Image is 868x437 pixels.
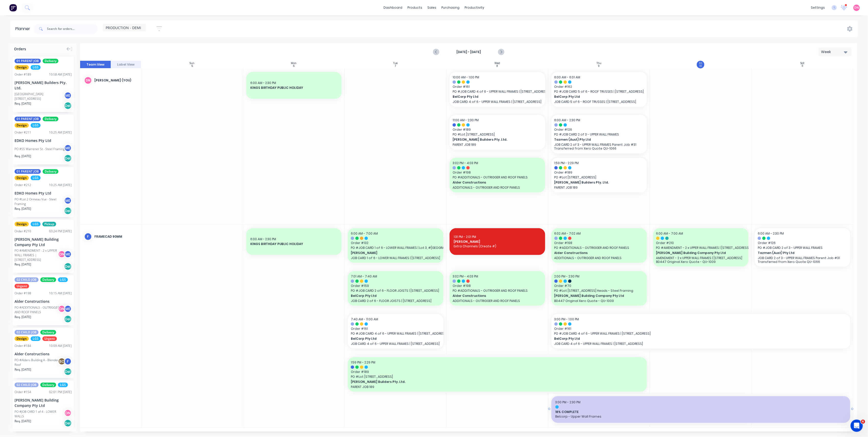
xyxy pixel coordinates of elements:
[64,154,72,162] div: Del
[9,4,17,11] img: Factory
[15,183,31,187] div: Order # 212
[15,305,59,314] div: PO #ADDITIONALS - OUTRIGGER AND ROOF PANELS
[64,419,72,427] div: Del
[64,409,72,417] div: DN
[809,4,828,11] div: settings
[15,72,31,77] div: Order # 189
[15,80,72,91] div: [PERSON_NAME] Builders Pty. Ltd.
[15,147,65,151] div: PO #55 Warrener St - Steel Framing
[49,390,72,394] div: 02:01 PM [DATE]
[31,176,41,180] span: LGS
[494,62,500,65] div: Wed
[43,117,58,121] span: Delivery
[80,61,111,68] button: Team View
[49,183,72,187] div: 10:25 AM [DATE]
[64,144,72,152] div: ME
[58,277,68,282] span: LGS
[15,390,31,394] div: Order # 154
[64,197,72,204] div: ME
[15,130,31,135] div: Order # 211
[42,222,56,226] span: Pickup
[15,397,72,408] div: [PERSON_NAME] Building Company Pty Ltd
[111,61,141,68] button: Label View
[15,419,31,423] span: Req. [DATE]
[15,409,66,419] div: PO #JOB CARD 1 of 4 - LOWER WALLS
[15,65,29,70] span: Design
[14,46,26,52] span: Orders
[15,344,31,348] div: Order # 184
[64,250,72,258] div: ME
[15,123,29,128] span: Design
[47,24,97,34] input: Search for orders...
[15,336,29,341] span: Design
[190,62,194,65] div: Sun
[15,299,72,304] div: Alder Constructions
[31,222,41,226] span: LGS
[15,358,59,367] div: PO #Alders Building A - Blended Roof
[15,315,31,319] span: Req. [DATE]
[64,358,72,365] div: F
[58,250,66,258] div: DN
[64,207,72,215] div: Del
[393,62,398,65] div: Tue
[15,154,31,159] span: Req. [DATE]
[43,169,58,174] span: Delivery
[854,5,859,10] span: DN
[699,62,702,65] div: Fri
[94,78,137,83] div: [PERSON_NAME] (You)
[861,420,865,424] span: 6
[293,65,295,67] div: 6
[43,59,58,63] span: Delivery
[15,117,41,121] span: 01 PARENT JOB
[15,248,59,262] div: PO #AMENDMENT - 2 x UPPER WALL FRAMES | [STREET_ADDRESS]
[851,420,863,432] iframe: Intercom live chat
[15,262,31,267] span: Req. [DATE]
[15,284,29,288] span: Urgent
[49,72,72,77] div: 10:58 AM [DATE]
[191,65,193,67] div: 5
[405,4,425,11] div: products
[15,138,72,143] div: EDKO Homes Pty Ltd
[94,234,137,239] div: FRAMECAD 90mm
[15,59,41,63] span: 01 PARENT JOB
[31,123,41,128] span: LGS
[106,25,141,30] span: PRODUCTION - DEMI
[64,305,72,313] div: ME
[15,237,72,247] div: [PERSON_NAME] Building Company Pty Ltd
[15,367,31,372] span: Req. [DATE]
[58,383,68,387] span: LGS
[497,65,498,67] div: 8
[15,207,31,211] span: Req. [DATE]
[15,383,39,387] span: 02 CHILD JOB
[443,50,494,54] strong: [DATE] - [DATE]
[15,92,66,101] div: [GEOGRAPHIC_DATA][STREET_ADDRESS]
[395,65,396,67] div: 7
[31,336,41,341] span: LGS
[699,65,702,67] div: 10
[15,101,31,106] span: Req. [DATE]
[15,190,72,196] div: EDKO Homes Pty Ltd
[40,277,56,282] span: Delivery
[64,92,72,99] div: ME
[291,62,297,65] div: Mon
[597,62,601,65] div: Thu
[15,291,31,296] div: Order # 198
[40,383,56,387] span: Delivery
[84,233,92,240] div: F
[425,4,439,11] div: sales
[819,47,852,56] button: Week
[802,65,803,67] div: 11
[15,222,29,226] span: Design
[800,62,804,65] div: Sat
[381,4,405,11] a: dashboard
[49,344,72,348] div: 10:09 AM [DATE]
[15,229,31,234] div: Order # 210
[40,330,56,335] span: Delivery
[15,351,72,357] div: Alder Constructions
[64,102,72,110] div: Del
[58,305,66,313] div: DN
[439,4,462,11] div: purchasing
[462,4,487,11] div: productivity
[15,330,39,335] span: 02 CHILD JOB
[42,336,57,341] span: Urgent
